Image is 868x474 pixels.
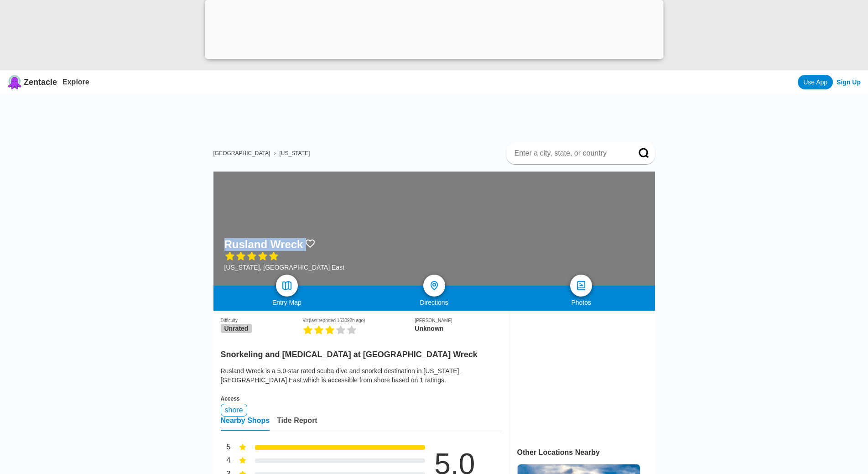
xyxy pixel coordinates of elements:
iframe: Advertisement [221,94,655,135]
span: Unrated [221,324,252,333]
img: Zentacle logo [7,75,22,89]
a: map [276,275,298,297]
div: 4 [221,455,231,467]
div: Tide Report [277,417,317,431]
a: Zentacle logoZentacle [7,75,57,89]
a: Explore [62,78,89,86]
div: Entry Map [213,299,361,306]
div: Directions [360,299,508,306]
a: [GEOGRAPHIC_DATA] [213,150,270,156]
div: 5 [221,442,231,454]
img: map [281,280,292,291]
div: Other Locations Nearby [517,448,655,457]
img: directions [429,280,440,291]
div: [US_STATE], [GEOGRAPHIC_DATA] East [224,264,344,271]
div: Unknown [415,325,502,332]
input: Enter a city, state, or country [514,149,626,158]
div: Nearby Shops [221,417,270,431]
div: Rusland Wreck is a 5.0-star rated scuba dive and snorkel destination in [US_STATE], [GEOGRAPHIC_D... [221,366,502,385]
a: photos [570,275,592,297]
div: shore [221,404,247,417]
iframe: Advertisement [517,318,639,432]
span: Zentacle [24,78,57,87]
div: [PERSON_NAME] [415,318,502,323]
div: Photos [508,299,655,306]
a: Sign Up [837,78,861,86]
div: Access [221,396,502,402]
a: Use App [798,75,833,89]
h2: Snorkeling and [MEDICAL_DATA] at [GEOGRAPHIC_DATA] Wreck [221,344,502,359]
div: Difficulty [221,318,303,323]
img: photos [576,280,587,291]
h1: Rusland Wreck [224,238,303,251]
div: Viz (last reported 153092h ago) [302,318,415,323]
span: › [274,150,275,156]
a: [US_STATE] [279,150,310,156]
